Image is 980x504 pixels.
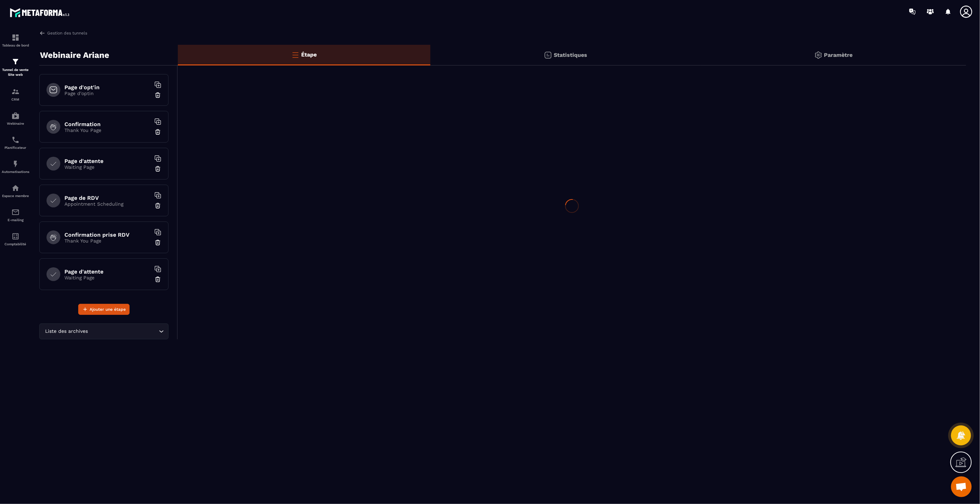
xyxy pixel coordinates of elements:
[64,84,151,91] h6: Page d'opt'in
[2,242,29,246] p: Comptabilité
[824,52,853,58] p: Paramètre
[2,68,29,77] p: Tunnel de vente Site web
[39,323,169,339] div: Search for option
[64,164,151,170] p: Waiting Page
[154,165,161,172] img: trash
[90,328,157,335] input: Search for option
[544,51,552,59] img: stats.20deebd0.svg
[64,121,151,127] h6: Confirmation
[301,51,317,58] p: Étape
[11,58,20,66] img: formation
[291,51,299,59] img: bars-o.4a397970.svg
[154,128,161,135] img: trash
[2,146,29,150] p: Planificateur
[154,92,161,99] img: trash
[154,276,161,283] img: trash
[11,112,20,120] img: automations
[2,179,29,203] a: automationsautomationsEspace membre
[11,160,20,168] img: automations
[2,97,29,101] p: CRM
[2,227,29,251] a: accountantaccountantComptabilité
[64,158,151,164] h6: Page d'attente
[2,155,29,179] a: automationsautomationsAutomatisations
[11,208,20,216] img: email
[11,136,20,144] img: scheduler
[64,195,151,201] h6: Page de RDV
[39,30,45,36] img: arrow
[64,268,151,275] h6: Page d'attente
[2,52,29,82] a: formationformationTunnel de vente Site web
[11,33,20,42] img: formation
[2,131,29,155] a: schedulerschedulerPlanificateur
[11,184,20,192] img: automations
[2,194,29,198] p: Espace membre
[64,201,151,207] p: Appointment Scheduling
[2,43,29,47] p: Tableau de bord
[154,202,161,209] img: trash
[814,51,823,59] img: setting-gr.5f69749f.svg
[39,30,87,36] a: Gestion des tunnels
[64,91,151,96] p: Page d'optin
[10,6,72,19] img: logo
[11,232,20,240] img: accountant
[78,304,130,315] button: Ajouter une étape
[2,218,29,222] p: E-mailing
[2,82,29,106] a: formationformationCRM
[40,48,109,62] p: Webinaire Ariane
[554,52,587,58] p: Statistiques
[2,122,29,125] p: Webinaire
[2,203,29,227] a: emailemailE-mailing
[2,28,29,52] a: formationformationTableau de bord
[154,239,161,246] img: trash
[90,306,126,313] span: Ajouter une étape
[2,106,29,131] a: automationsautomationsWebinaire
[11,88,20,96] img: formation
[44,328,90,335] span: Liste des archives
[64,275,151,280] p: Waiting Page
[64,232,151,238] h6: Confirmation prise RDV
[64,238,151,244] p: Thank You Page
[951,476,972,497] div: Mở cuộc trò chuyện
[64,127,151,133] p: Thank You Page
[2,170,29,174] p: Automatisations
